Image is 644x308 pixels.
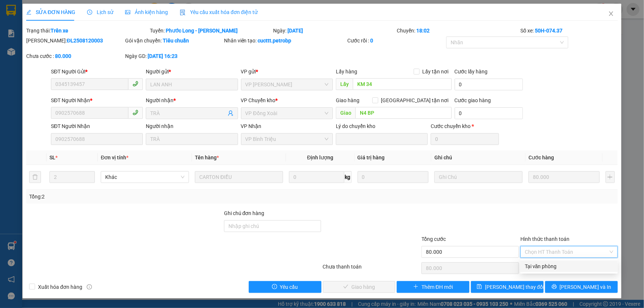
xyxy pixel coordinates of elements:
[528,171,600,183] input: 0
[26,10,31,15] span: edit
[87,10,92,15] span: clock-circle
[125,9,168,15] span: Ảnh kiện hàng
[455,97,491,103] label: Cước giao hàng
[272,284,277,290] span: exclamation-circle
[146,68,238,76] div: Người gửi
[224,37,346,45] div: Nhân viên tạo:
[149,27,273,35] div: Tuyến:
[51,68,143,76] div: SĐT Người Gửi
[307,155,333,160] span: Định lượng
[241,97,276,103] span: VP Chuyển kho
[241,68,333,76] div: VP gửi
[336,107,355,119] span: Giao
[195,171,283,183] input: VD: Bàn, Ghế
[455,107,523,119] input: Cước giao hàng
[421,236,446,242] span: Tổng cước
[35,283,85,291] span: Xuất hóa đơn hàng
[105,172,185,183] span: Khác
[431,150,526,165] th: Ghi chú
[355,107,452,119] input: Dọc đường
[273,27,396,35] div: Ngày:
[228,110,234,116] span: user-add
[29,171,41,183] button: delete
[336,78,353,90] span: Lấy
[323,281,396,293] button: checkGiao hàng
[525,262,613,270] div: Tại văn phòng
[26,9,75,15] span: SỬA ĐƠN HÀNG
[485,283,544,291] span: [PERSON_NAME] thay đổi
[353,78,452,90] input: Dọc đường
[347,37,445,45] div: Cước rồi :
[370,38,373,44] b: 0
[87,9,113,15] span: Lịch sử
[245,134,328,145] span: VP Bình Triệu
[322,263,421,276] div: Chưa thanh toán
[336,97,359,103] span: Giao hàng
[336,122,428,130] div: Lý do chuyển kho
[525,246,613,257] span: Chọn HT Thanh Toán
[608,11,614,17] span: close
[344,171,352,183] span: kg
[125,37,223,45] div: Gói vận chuyển:
[545,281,618,293] button: printer[PERSON_NAME] và In
[51,96,143,104] div: SĐT Người Nhận
[224,220,321,232] input: Ghi chú đơn hàng
[87,284,92,290] span: info-circle
[180,9,258,15] span: Yêu cầu xuất hóa đơn điện tử
[431,122,499,130] div: Cước chuyển kho
[535,28,562,34] b: 50H-074.37
[132,110,138,115] span: phone
[55,53,71,59] b: 80.000
[146,122,238,130] div: Người nhận
[180,10,186,15] img: icon
[245,108,328,119] span: VP Đồng Xoài
[560,283,612,291] span: [PERSON_NAME] và In
[67,38,103,44] b: ĐL2508120003
[125,52,223,60] div: Ngày GD:
[434,171,523,183] input: Ghi Chú
[29,193,249,201] div: Tổng: 2
[336,69,357,75] span: Lấy hàng
[520,27,619,35] div: Số xe:
[163,38,189,44] b: Tiêu chuẩn
[606,171,615,183] button: plus
[25,27,149,35] div: Trạng thái:
[51,122,143,130] div: SĐT Người Nhận
[49,155,55,160] span: SL
[148,53,178,59] b: [DATE] 16:23
[132,81,138,87] span: phone
[224,210,265,216] label: Ghi chú đơn hàng
[280,283,298,291] span: Yêu cầu
[520,236,569,242] label: Hình thức thanh toán
[528,155,554,160] span: Cước hàng
[416,28,430,34] b: 18:02
[258,38,292,44] b: cucttt.petrobp
[601,4,621,24] button: Close
[166,28,238,34] b: Phước Long - [PERSON_NAME]
[358,171,429,183] input: 0
[413,284,419,290] span: plus
[420,68,452,76] span: Lấy tận nơi
[378,96,452,104] span: [GEOGRAPHIC_DATA] tận nơi
[397,281,469,293] button: plusThêm ĐH mới
[477,284,482,290] span: save
[396,27,520,35] div: Chuyến:
[455,69,488,75] label: Cước lấy hàng
[125,10,130,15] span: picture
[358,155,385,160] span: Giá trị hàng
[288,28,303,34] b: [DATE]
[455,79,523,90] input: Cước lấy hàng
[101,155,128,160] span: Đơn vị tính
[26,37,124,45] div: [PERSON_NAME]:
[245,79,328,90] span: VP Đức Liễu
[195,155,219,160] span: Tên hàng
[241,122,333,130] div: VP Nhận
[471,281,544,293] button: save[PERSON_NAME] thay đổi
[51,28,68,34] b: Trên xe
[249,281,321,293] button: exclamation-circleYêu cầu
[421,283,453,291] span: Thêm ĐH mới
[26,52,124,60] div: Chưa cước :
[552,284,557,290] span: printer
[146,96,238,104] div: Người nhận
